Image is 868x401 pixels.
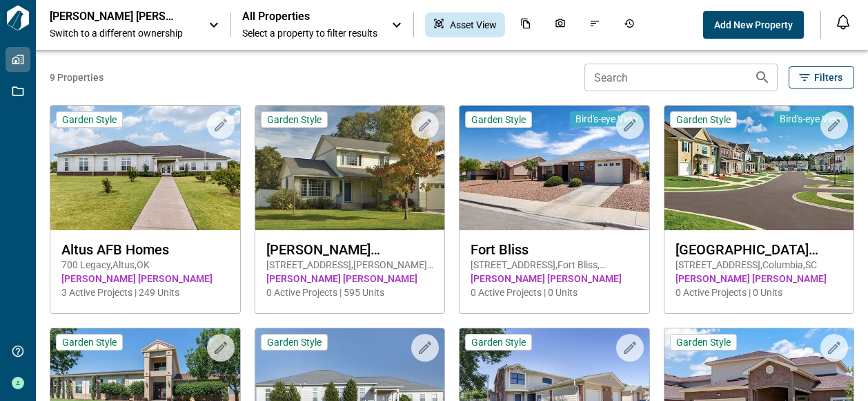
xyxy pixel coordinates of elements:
[675,286,843,299] span: 0 Active Projects | 0 Units
[675,241,843,258] span: [GEOGRAPHIC_DATA][PERSON_NAME]
[676,336,731,348] span: Garden Style
[61,286,229,299] span: 3 Active Projects | 249 Units
[664,106,854,230] img: property-asset
[471,336,526,348] span: Garden Style
[425,12,505,37] div: Asset View
[471,113,526,126] span: Garden Style
[615,12,643,37] div: Job History
[61,272,229,286] span: [PERSON_NAME] [PERSON_NAME]
[780,113,842,125] span: Bird's-eye View
[266,286,434,299] span: 0 Active Projects | 595 Units
[267,113,322,126] span: Garden Style
[581,12,609,37] div: Issues & Info
[62,113,117,126] span: Garden Style
[471,258,638,272] span: [STREET_ADDRESS] , Fort Bliss , [GEOGRAPHIC_DATA]
[50,71,579,84] span: 9 Properties
[714,18,793,32] span: Add New Property
[266,241,434,258] span: [PERSON_NAME][GEOGRAPHIC_DATA]
[62,336,117,348] span: Garden Style
[512,12,540,37] div: Documents
[266,272,434,286] span: [PERSON_NAME] [PERSON_NAME]
[471,241,638,258] span: Fort Bliss
[789,66,854,88] button: Filters
[814,71,842,84] span: Filters
[471,272,638,286] span: [PERSON_NAME] [PERSON_NAME]
[832,11,854,33] button: Open notification feed
[675,272,843,286] span: [PERSON_NAME] [PERSON_NAME]
[676,113,731,126] span: Garden Style
[675,258,843,272] span: [STREET_ADDRESS] , Columbia , SC
[50,106,240,230] img: property-asset
[61,258,229,272] span: 700 Legacy , Altus , OK
[50,26,195,40] span: Switch to a different ownership
[266,258,434,272] span: [STREET_ADDRESS] , [PERSON_NAME][GEOGRAPHIC_DATA] , WA
[460,106,649,230] img: property-asset
[50,10,174,24] p: [PERSON_NAME] [PERSON_NAME]
[471,286,638,299] span: 0 Active Projects | 0 Units
[61,241,229,258] span: Altus AFB Homes
[450,18,497,32] span: Asset View
[546,12,574,37] div: Photos
[267,336,322,348] span: Garden Style
[242,26,377,40] span: Select a property to filter results
[255,106,445,230] img: property-asset
[703,11,804,39] button: Add New Property
[749,64,776,91] button: Search properties
[242,10,377,24] span: All Properties
[575,113,638,125] span: Bird's-eye View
